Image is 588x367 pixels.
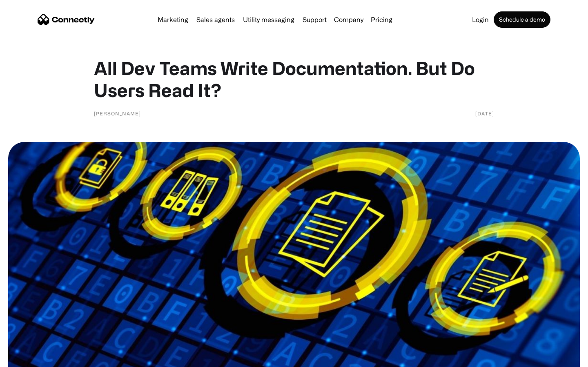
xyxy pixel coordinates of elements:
[240,16,298,23] a: Utility messaging
[38,13,95,26] a: home
[367,16,396,23] a: Pricing
[94,109,141,117] div: [PERSON_NAME]
[469,16,492,23] a: Login
[16,353,49,364] ul: Language list
[475,109,494,117] div: [DATE]
[299,16,330,23] a: Support
[334,14,363,25] div: Company
[332,14,366,25] div: Company
[8,353,49,364] aside: Language selected: English
[94,57,494,101] h1: All Dev Teams Write Documentation. But Do Users Read It?
[154,16,192,23] a: Marketing
[193,16,238,23] a: Sales agents
[494,11,550,28] a: Schedule a demo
